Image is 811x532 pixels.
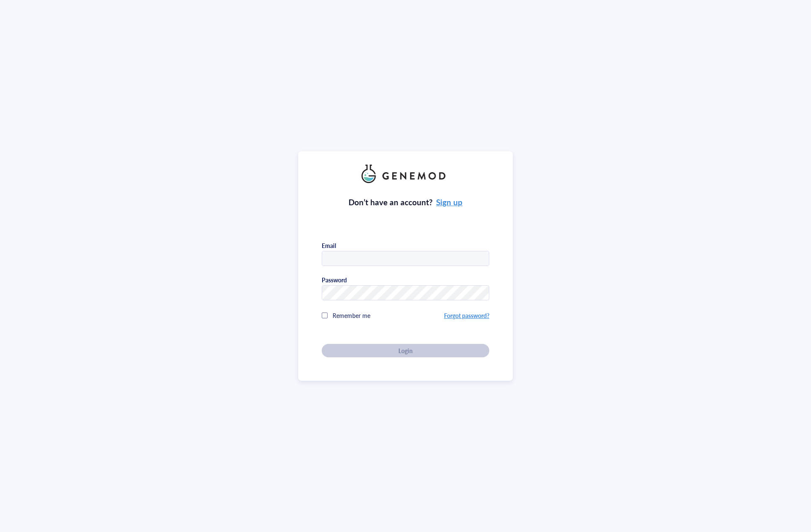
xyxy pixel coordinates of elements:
[349,196,463,208] div: Don’t have an account?
[322,242,336,249] div: Email
[362,165,449,183] img: genemod_logo_light-BcqUzbGq.png
[333,311,370,320] span: Remember me
[436,196,462,208] a: Sign up
[444,311,489,320] a: Forgot password?
[322,276,347,284] div: Password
